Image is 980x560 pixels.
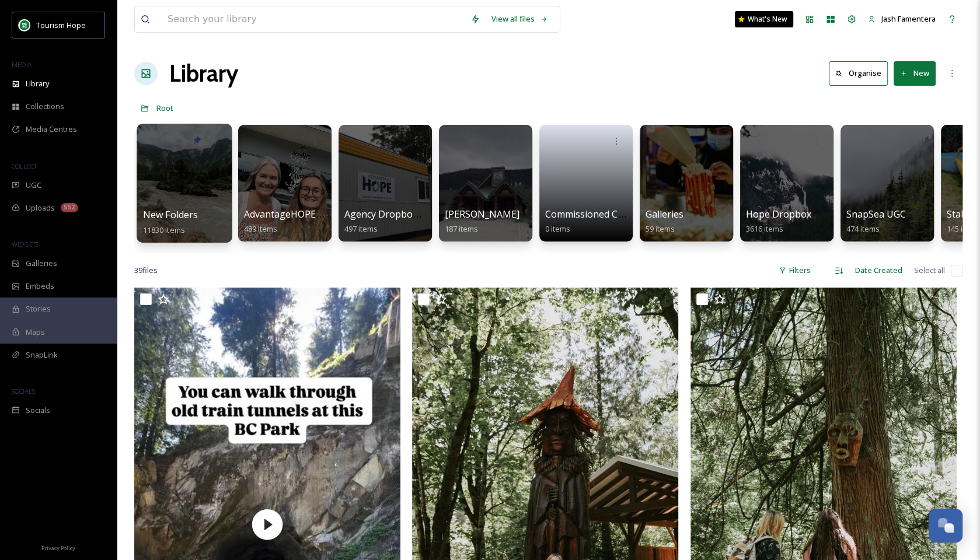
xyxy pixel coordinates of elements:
span: Collections [26,101,64,112]
span: 11830 items [143,224,185,235]
div: Filters [773,259,817,282]
input: Search your library [162,6,465,32]
a: Commissioned Content0 items [545,209,647,234]
span: Commissioned Content [545,208,647,220]
span: Root [156,103,173,113]
button: Organise [829,61,888,85]
a: View all files [486,8,554,30]
span: Jash Famentera [881,13,936,24]
a: What's New [735,11,793,27]
a: Root [156,101,173,115]
a: Agency Dropbox Assets497 items [344,209,448,234]
span: SOCIALS [12,387,35,395]
span: 39 file s [134,265,158,276]
button: Open Chat [929,509,962,542]
div: Date Created [849,259,908,282]
a: New Folders11830 items [143,209,198,235]
span: COLLECT [12,162,37,170]
span: Galleries [26,258,57,269]
span: [PERSON_NAME] [445,208,519,220]
a: Library [169,56,238,91]
span: SnapLink [26,349,58,360]
span: 59 items [646,223,675,234]
span: 474 items [846,223,880,234]
span: Galleries [646,208,683,220]
span: AdvantageHOPE Image Bank [244,208,371,220]
span: Maps [26,327,45,338]
span: Select all [914,265,945,276]
span: Embeds [26,281,54,292]
span: 497 items [344,223,378,234]
button: New [894,61,936,85]
span: Privacy Policy [41,544,75,552]
span: 187 items [445,223,478,234]
span: SnapSea UGC [846,208,906,220]
a: Galleries59 items [646,209,683,234]
a: Privacy Policy [41,540,75,554]
span: Socials [26,405,50,416]
span: 489 items [244,223,277,234]
span: WIDGETS [12,240,39,249]
span: New Folders [143,208,198,221]
a: [PERSON_NAME]187 items [445,209,519,234]
span: UGC [26,180,41,191]
img: logo.png [19,19,30,31]
span: MEDIA [12,60,32,69]
div: 552 [61,203,78,212]
a: Jash Famentera [862,8,941,30]
span: 3616 items [746,223,783,234]
span: Media Centres [26,124,77,135]
span: Uploads [26,202,55,213]
span: 0 items [545,223,570,234]
span: 145 items [947,223,980,234]
a: SnapSea UGC474 items [846,209,906,234]
span: Library [26,78,49,89]
span: Agency Dropbox Assets [344,208,448,220]
span: Tourism Hope [36,20,86,30]
span: Stories [26,303,51,314]
a: Hope Dropbox3616 items [746,209,811,234]
span: Hope Dropbox [746,208,811,220]
a: AdvantageHOPE Image Bank489 items [244,209,371,234]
